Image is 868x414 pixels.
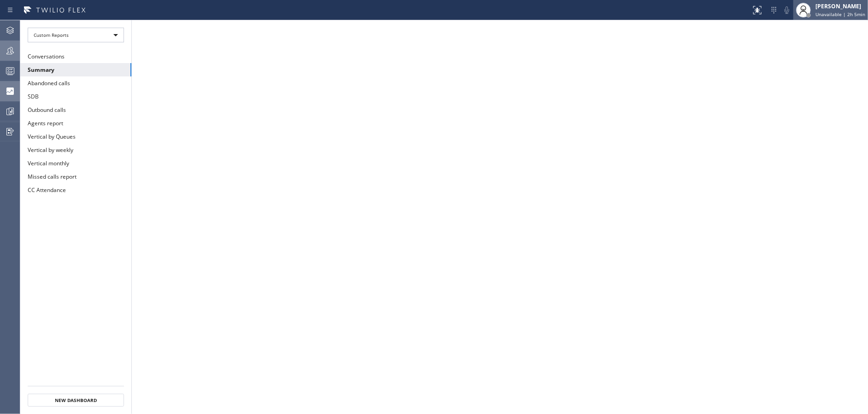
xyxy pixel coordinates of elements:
span: Unavailable | 2h 5min [815,11,865,17]
button: Missed calls report [20,170,131,183]
button: Summary [20,63,131,76]
iframe: dashboard_b794bedd1109 [132,20,868,414]
button: Vertical monthly [20,157,131,170]
button: Agents report [20,117,131,130]
div: [PERSON_NAME] [815,2,865,10]
button: Mute [780,4,793,17]
button: Vertical by weekly [20,143,131,157]
button: Outbound calls [20,103,131,117]
button: Vertical by Queues [20,130,131,143]
button: SDB [20,90,131,103]
button: Abandoned calls [20,76,131,90]
button: Conversations [20,50,131,63]
div: Custom Reports [28,28,124,42]
button: New Dashboard [28,394,124,407]
button: CC Attendance [20,183,131,197]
